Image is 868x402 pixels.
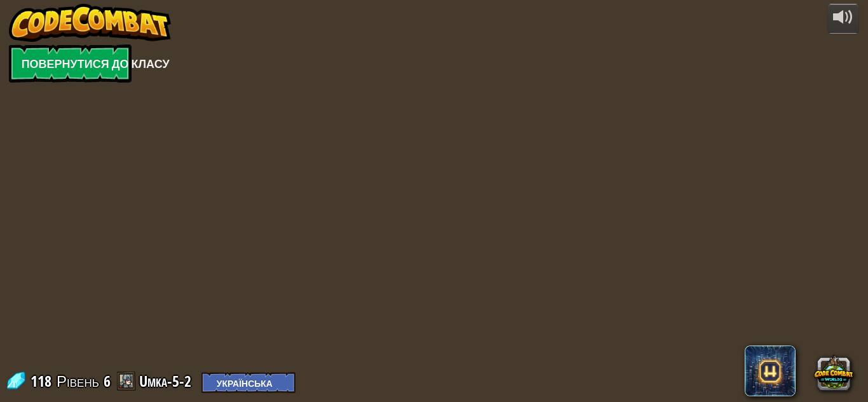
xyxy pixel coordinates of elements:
span: Рівень [57,371,99,392]
a: Umka-5-2 [139,371,195,391]
span: 118 [31,371,55,391]
span: 6 [104,371,111,391]
a: Повернутися до класу [9,44,132,83]
button: CodeCombat Worlds on Roblox [814,352,853,392]
button: Налаштувати гучність [827,4,859,34]
img: CodeCombat - Learn how to code by playing a game [9,4,172,42]
span: CodeCombat AI HackStack [745,345,796,396]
